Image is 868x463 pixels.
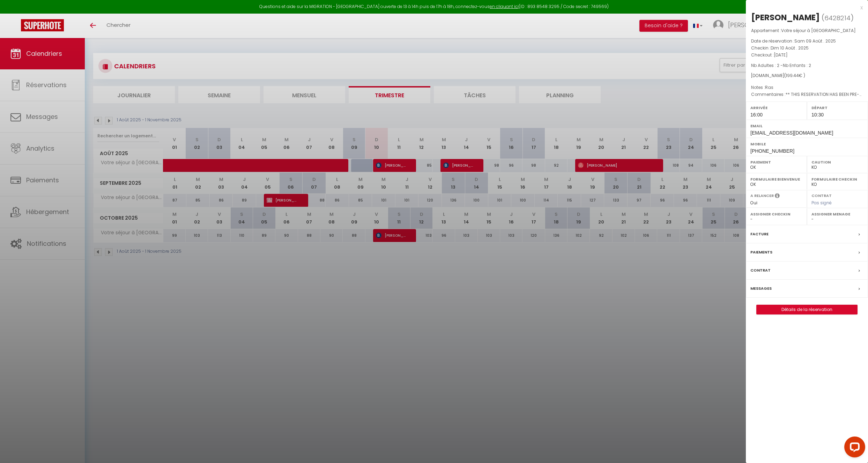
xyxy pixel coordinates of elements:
[750,104,802,111] label: Arrivée
[811,176,863,183] label: Formulaire Checkin
[751,12,820,23] div: [PERSON_NAME]
[757,305,857,314] a: Détails de la réservation
[750,148,794,154] span: [PHONE_NUMBER]
[783,62,811,68] span: Nb Enfants : 2
[765,84,773,90] span: Ras
[811,211,863,218] label: Assigner Menage
[775,193,780,200] i: Sélectionner OUI si vous souhaiter envoyer les séquences de messages post-checkout
[811,193,832,197] label: Contrat
[750,267,771,274] label: Contrat
[750,230,769,238] label: Facture
[751,45,863,52] p: Checkin :
[822,13,854,23] span: ( )
[746,3,863,12] div: x
[751,73,863,79] div: [DOMAIN_NAME]
[750,249,772,256] label: Paiements
[794,38,836,44] span: Sam 09 Août . 2025
[750,193,774,199] label: A relancer
[751,27,863,34] p: Appartement :
[811,200,832,206] span: Pas signé
[771,45,809,51] span: Dim 10 Août . 2025
[751,62,811,68] span: Nb Adultes : 2 -
[750,141,863,147] label: Mobile
[839,434,868,463] iframe: LiveChat chat widget
[811,104,863,111] label: Départ
[811,112,824,117] span: 10:30
[750,285,772,292] label: Messages
[774,52,788,58] span: [DATE]
[750,112,763,117] span: 16:00
[751,38,863,45] p: Date de réservation :
[824,14,851,22] span: 6428214
[751,91,863,98] p: Commentaires :
[750,176,802,183] label: Formulaire Bienvenue
[756,305,858,314] button: Détails de la réservation
[786,73,799,78] span: 199.44
[751,84,863,91] p: Notes :
[750,159,802,166] label: Paiement
[751,52,863,59] p: Checkout :
[811,159,863,166] label: Caution
[750,130,833,136] span: [EMAIL_ADDRESS][DOMAIN_NAME]
[750,122,863,129] label: Email
[781,28,856,33] span: Votre séjour à [GEOGRAPHIC_DATA]
[750,211,802,218] label: Assigner Checkin
[784,73,805,78] span: ( € )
